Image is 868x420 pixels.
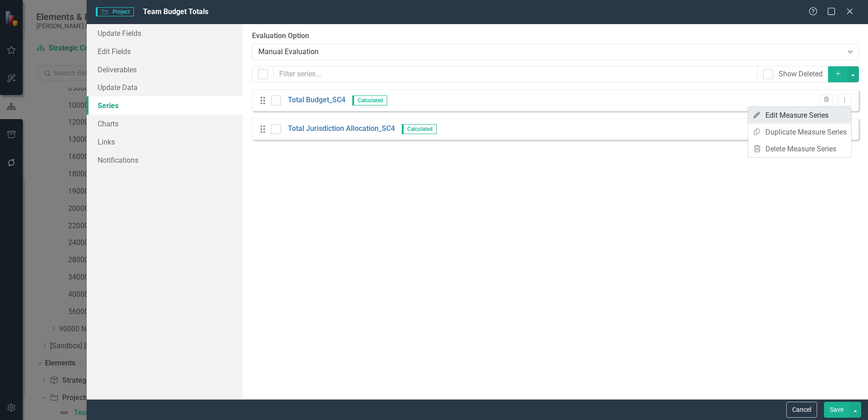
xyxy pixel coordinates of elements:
input: Filter series... [273,66,758,83]
a: Total Jurisdiction Allocation_SC4 [288,124,395,134]
div: Show Deleted [779,69,823,80]
a: Edit Fields [87,42,243,60]
button: Cancel [786,402,817,418]
a: Series [87,96,243,115]
label: Evaluation Option [252,31,859,41]
a: Update Fields [87,24,243,42]
button: Save [824,402,849,418]
a: Deliverables [87,60,243,79]
a: Links [87,133,243,151]
a: Edit Measure Series [748,107,851,124]
a: Notifications [87,151,243,169]
a: Total Budget_SC4 [288,95,345,105]
span: Calculated [402,124,437,134]
span: Calculated [352,95,387,105]
div: Manual Evaluation [258,46,843,57]
a: Update Data [87,78,243,96]
a: Charts [87,115,243,133]
span: Team Budget Totals [143,7,208,16]
span: Project [96,7,133,16]
a: Delete Measure Series [748,140,851,157]
a: Duplicate Measure Series [748,124,851,140]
